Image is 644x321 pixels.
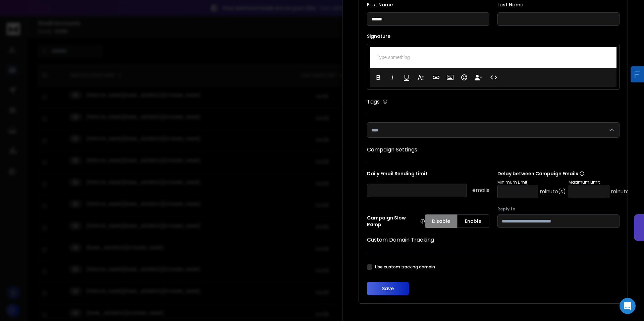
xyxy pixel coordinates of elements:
label: Signature [367,34,620,39]
h1: Custom Domain Tracking [367,236,620,244]
button: Emoticons [458,71,471,84]
button: Underline (⌘U) [400,71,413,84]
h1: Tags [367,98,380,106]
button: Insert Unsubscribe Link [472,71,485,84]
h1: Campaign Settings [367,146,620,154]
button: Code View [487,71,500,84]
button: Insert Link (⌘K) [430,71,442,84]
button: Bold (⌘B) [372,71,385,84]
label: Last Name [497,2,620,7]
label: Reply to [497,206,620,212]
p: Daily Email Sending Limit [367,170,489,180]
button: Enable [457,214,489,228]
p: minute(s) [540,188,566,196]
div: Open Intercom Messenger [620,298,636,314]
p: Maximum Limit [569,180,637,185]
button: Insert Image (⌘P) [444,71,457,84]
label: Use custom tracking domain [375,264,435,270]
label: First Name [367,2,489,7]
button: More Text [414,71,427,84]
p: Delay between Campaign Emails [497,170,637,177]
p: minute(s) [611,188,637,196]
p: Campaign Slow Ramp [367,214,425,228]
p: emails [472,186,489,194]
button: Disable [425,214,457,228]
button: Italic (⌘I) [386,71,399,84]
p: Minimum Limit [497,180,566,185]
button: Save [367,282,409,295]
